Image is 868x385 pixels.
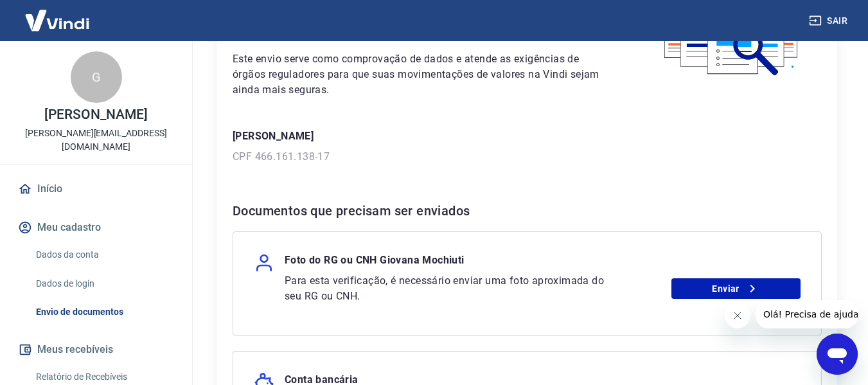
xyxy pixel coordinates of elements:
[254,253,274,273] img: user.af206f65c40a7206969b71a29f56cfb7.svg
[233,129,822,144] p: [PERSON_NAME]
[8,9,108,19] span: Olá! Precisa de ajuda?
[15,1,99,40] img: Vindi
[15,175,177,203] a: Início
[44,108,147,121] p: [PERSON_NAME]
[71,51,122,103] div: G
[806,9,853,33] button: Sair
[10,127,182,154] p: [PERSON_NAME][EMAIL_ADDRESS][DOMAIN_NAME]
[671,278,801,299] a: Enviar
[285,253,465,273] p: Foto do RG ou CNH Giovana Mochiuti
[233,51,612,98] p: Este envio serve como comprovação de dados e atende as exigências de órgãos reguladores para que ...
[31,271,177,297] a: Dados de login
[756,300,858,328] iframe: Mensagem da empresa
[31,299,177,325] a: Envio de documentos
[285,273,620,304] p: Para esta verificação, é necessário enviar uma foto aproximada do seu RG ou CNH.
[725,303,750,328] iframe: Fechar mensagem
[233,149,822,165] p: CPF 466.161.138-17
[15,336,177,364] button: Meus recebíveis
[31,242,177,268] a: Dados da conta
[233,201,822,221] h6: Documentos que precisam ser enviados
[817,334,858,375] iframe: Botão para abrir a janela de mensagens
[15,213,177,242] button: Meu cadastro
